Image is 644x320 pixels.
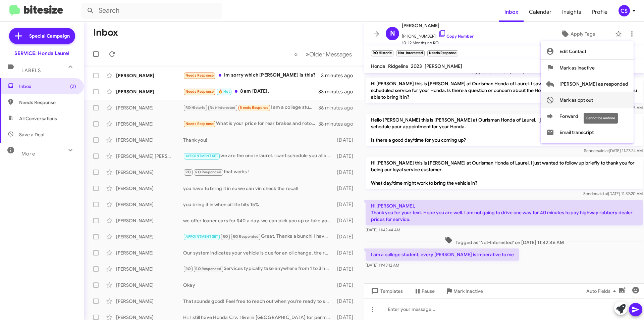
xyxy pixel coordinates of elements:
[584,113,618,124] div: Cannot be undone
[559,43,586,59] span: Edit Contact
[559,60,595,76] span: Mark as inactive
[541,108,634,124] button: Forward
[559,92,593,108] span: Mark as opt out
[559,76,628,92] span: [PERSON_NAME] as responded
[541,124,634,140] button: Email transcript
